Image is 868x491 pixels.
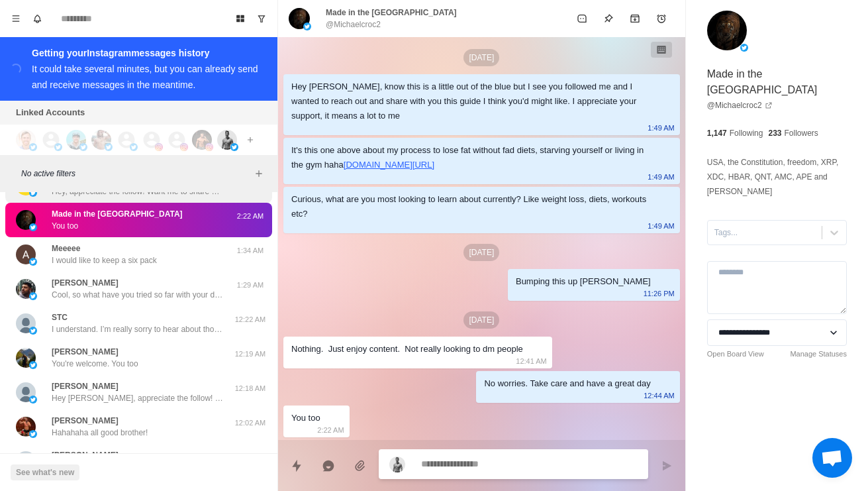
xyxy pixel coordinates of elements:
p: 12:44 AM [644,388,674,403]
img: picture [54,143,62,151]
div: Getting your Instagram messages history [32,45,262,61]
p: Made in the [GEOGRAPHIC_DATA] [707,66,847,98]
button: Show unread conversations [251,8,272,29]
p: 12:41 AM [516,354,546,368]
a: Open Board View [707,349,764,360]
a: [DOMAIN_NAME][URL] [344,160,434,170]
p: You too [52,220,78,232]
div: It's this one above about my process to lose fat without fad diets, starving yourself or living i... [291,143,651,172]
img: picture [29,430,37,438]
p: I understand. I’m really sorry to hear about those issues. They sound awful. How do you think you... [52,323,224,335]
div: It could take several minutes, but you can already send and receive messages in the meantime. [32,64,258,90]
div: Hey [PERSON_NAME], know this is a little out of the blue but I see you followed me and I wanted t... [291,80,651,123]
p: Following [730,127,763,139]
button: Send message [653,453,680,479]
img: picture [29,189,37,197]
p: Linked Accounts [16,106,85,119]
p: [PERSON_NAME] [52,415,119,427]
button: Menu [5,8,26,29]
p: 1:49 AM [648,219,674,233]
div: Curious, what are you most looking to learn about currently? Like weight loss, diets, workouts etc? [291,192,651,221]
img: picture [16,417,36,437]
p: 12:19 AM [234,349,267,360]
p: USA, the Constitution, freedom, XRP, XDC, HBAR, QNT, AMC, APE and [PERSON_NAME] [707,155,847,199]
img: picture [16,451,36,471]
p: You're welcome. You too [52,358,138,370]
p: Cool, so what have you tried so far with your diet and training to burn fat? [52,289,224,301]
p: No active filters [21,168,251,180]
p: Hey [PERSON_NAME], appreciate the follow! Want me to share with you my guide to losing fat withou... [52,392,224,404]
p: 1:34 AM [234,245,267,256]
p: 1:29 AM [234,280,267,291]
img: picture [105,143,113,151]
img: picture [16,130,36,150]
img: picture [16,210,36,230]
button: Mark as unread [569,5,595,32]
img: picture [16,382,36,402]
p: [DATE] [463,311,499,329]
button: Reply with AI [315,453,342,479]
p: Followers [784,127,818,139]
div: Nothing. Just enjoy content. Not really looking to dm people [291,342,523,356]
img: picture [66,130,86,150]
button: Add account [242,132,258,148]
button: Add filters [251,166,267,182]
img: picture [707,11,747,50]
p: 1,147 [707,127,727,139]
a: @Michaelcroc2 [707,99,773,111]
p: I would like to keep a six pack [52,254,157,266]
img: picture [29,327,37,335]
img: picture [130,143,138,151]
p: 12:22 AM [234,314,267,325]
p: STC [52,311,68,323]
img: picture [29,143,37,151]
img: picture [192,130,212,150]
button: Add reminder [648,5,675,32]
p: Made in the [GEOGRAPHIC_DATA] [52,208,183,220]
a: Manage Statuses [790,349,847,360]
p: [PERSON_NAME] [52,380,119,392]
p: Hey, appreciate the follow! Want me to share with you my guide to losing fat without starving you... [52,186,224,197]
p: 12:02 AM [234,417,267,429]
img: picture [29,223,37,231]
p: Made in the [GEOGRAPHIC_DATA] [326,7,457,19]
div: Open chat [812,438,852,478]
img: picture [91,130,111,150]
img: picture [16,279,36,299]
img: picture [16,348,36,368]
img: picture [289,8,310,29]
p: 11:58 PM [234,452,267,463]
p: @Michaelcroc2 [326,19,381,30]
p: [DATE] [463,49,499,66]
button: Archive [622,5,648,32]
p: Hahahaha all good brother! [52,427,148,439]
img: picture [16,245,36,264]
p: 2:22 AM [234,211,267,222]
button: Add media [347,453,373,479]
img: picture [740,44,748,52]
img: picture [29,258,37,266]
img: picture [79,143,87,151]
img: picture [16,313,36,333]
img: picture [29,396,37,404]
button: Pin [595,5,622,32]
button: Board View [230,8,251,29]
p: 1:49 AM [648,170,674,184]
p: Meeeee [52,243,80,254]
button: Quick replies [283,453,310,479]
img: picture [230,143,238,151]
img: picture [205,143,213,151]
p: [DATE] [463,244,499,261]
img: picture [155,143,163,151]
p: 233 [768,127,781,139]
img: picture [29,361,37,369]
p: 1:49 AM [648,121,674,135]
p: [PERSON_NAME] [52,449,119,461]
p: 12:18 AM [234,383,267,394]
button: Notifications [26,8,48,29]
p: 2:22 AM [317,423,344,437]
p: [PERSON_NAME] [52,277,119,289]
img: picture [180,143,188,151]
div: You too [291,411,320,425]
div: No worries. Take care and have a great day [484,376,650,391]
